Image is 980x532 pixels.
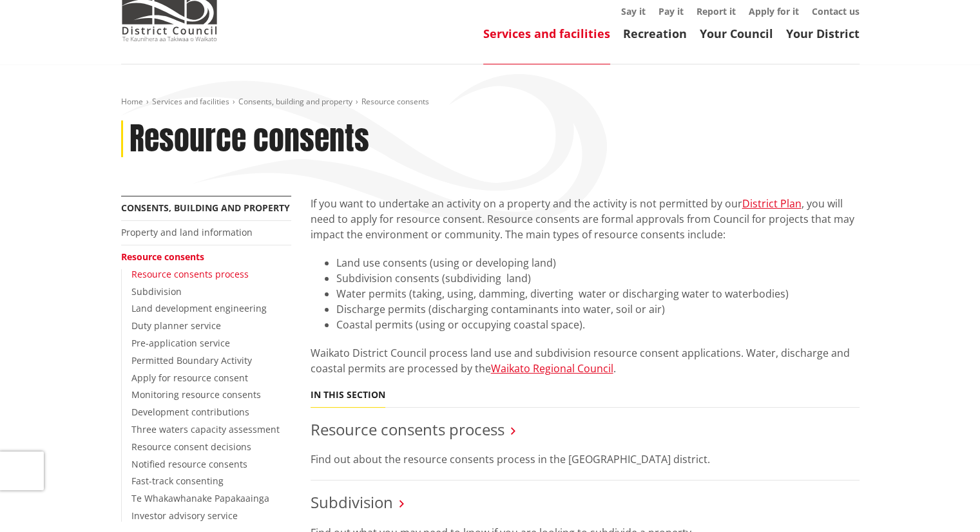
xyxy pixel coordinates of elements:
[121,251,204,263] a: Resource consents
[491,361,613,375] a: Waikato Regional Council
[131,441,251,453] a: Resource consent decisions
[131,285,182,298] a: Subdivision
[697,5,736,17] a: Report it
[311,419,504,440] a: Resource consents process
[311,390,385,401] h5: In this section
[921,478,967,524] iframe: Messenger Launcher
[131,372,248,384] a: Apply for resource consent
[131,458,247,470] a: Notified resource consents
[336,255,860,271] li: Land use consents (using or developing land)​
[131,406,249,418] a: Development contributions
[786,26,860,41] a: Your District
[336,317,860,332] li: Coastal permits (using or occupying coastal space).​
[336,286,860,301] li: Water permits (taking, using, damming, diverting water or discharging water to waterbodies)​
[121,96,143,107] a: Home
[131,388,261,401] a: Monitoring resource consents
[131,475,224,487] a: Fast-track consenting
[812,5,860,17] a: Contact us
[361,96,429,107] span: Resource consents
[700,26,773,41] a: Your Council
[121,97,860,108] nav: breadcrumb
[623,26,687,41] a: Recreation
[742,196,802,211] a: District Plan
[311,196,860,242] p: If you want to undertake an activity on a property and the activity is not permitted by our , you...
[336,301,860,317] li: Discharge permits (discharging contaminants into water, soil or air)​
[483,26,610,41] a: Services and facilities
[121,226,253,238] a: Property and land information
[131,302,267,314] a: Land development engineering
[238,96,352,107] a: Consents, building and property
[311,345,860,376] p: Waikato District Council process land use and subdivision resource consent applications. Water, d...
[121,202,290,214] a: Consents, building and property
[131,509,238,522] a: Investor advisory service
[336,271,860,286] li: Subdivision consents (subdividing land)​
[131,492,269,504] a: Te Whakawhanake Papakaainga
[131,268,249,280] a: Resource consents process
[131,337,230,349] a: Pre-application service
[749,5,799,17] a: Apply for it
[131,354,252,366] a: Permitted Boundary Activity
[131,319,221,332] a: Duty planner service
[152,96,229,107] a: Services and facilities
[658,5,684,17] a: Pay it
[130,120,369,158] h1: Resource consents
[621,5,646,17] a: Say it
[311,491,393,513] a: Subdivision
[311,451,860,467] p: Find out about the resource consents process in the [GEOGRAPHIC_DATA] district.
[131,423,280,435] a: Three waters capacity assessment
